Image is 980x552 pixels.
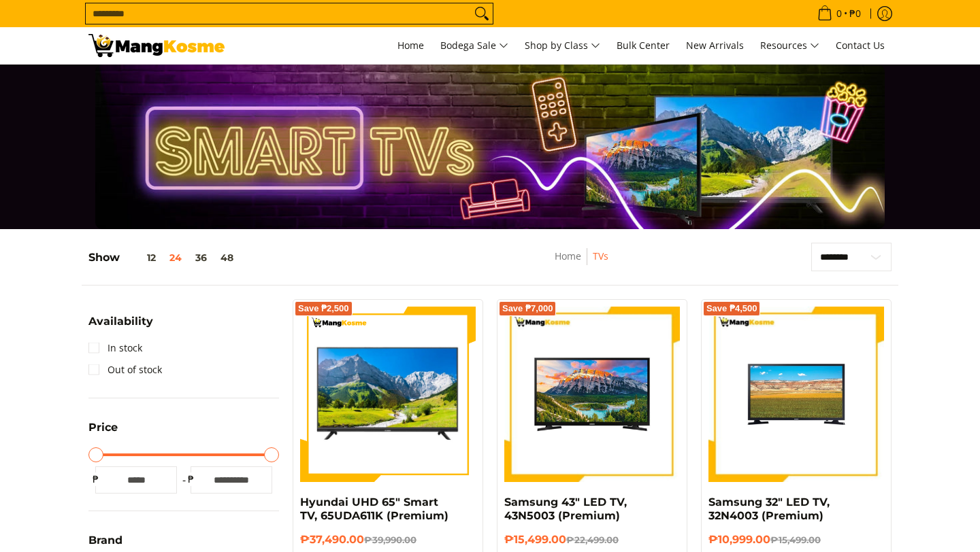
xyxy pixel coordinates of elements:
span: New Arrivals [686,39,744,52]
button: 48 [214,252,240,263]
h6: ₱15,499.00 [504,533,680,547]
a: Samsung 32" LED TV, 32N4003 (Premium) [708,496,830,522]
span: Brand [88,535,122,546]
a: Out of stock [88,359,162,381]
span: ₱0 [847,9,863,18]
span: Save ₱7,000 [502,305,553,313]
summary: Open [88,422,118,443]
span: 0 [834,9,844,18]
button: 24 [163,252,189,263]
h6: ₱10,999.00 [708,533,884,547]
span: ₱ [88,472,102,486]
span: ₱ [184,472,197,486]
span: Price [88,422,118,433]
a: Hyundai UHD 65" Smart TV, 65UDA611K (Premium) [300,496,448,522]
span: Contact Us [836,39,885,52]
img: TVs - Premium Television Brands l Mang Kosme [88,34,225,57]
span: Bodega Sale [440,37,508,54]
a: Bodega Sale [434,27,515,64]
span: Home [397,39,424,52]
nav: Main Menu [238,27,892,64]
button: 36 [189,252,214,263]
img: samsung-32-inch-led-tv-full-view-mang-kosme [708,307,884,482]
h6: ₱37,490.00 [300,533,476,547]
img: samsung-43-inch-led-tv-full-view- mang-kosme [504,307,680,482]
del: ₱22,499.00 [566,534,619,545]
del: ₱39,990.00 [364,534,416,545]
h5: Show [88,251,240,264]
a: New Arrivals [679,27,751,64]
a: Resources [753,27,826,64]
span: Availability [88,316,153,327]
nav: Breadcrumbs [478,248,685,279]
span: • [813,6,865,21]
summary: Open [88,316,153,337]
img: Hyundai UHD 65" Smart TV, 65UDA611K (Premium) [300,307,476,482]
a: In stock [88,337,142,359]
span: Save ₱2,500 [298,305,349,313]
a: Shop by Class [518,27,607,64]
span: Bulk Center [617,39,670,52]
button: Search [471,3,493,24]
a: Home [555,249,581,262]
del: ₱15,499.00 [770,534,821,545]
span: Resources [760,37,819,54]
a: TVs [593,249,608,262]
a: Bulk Center [610,27,676,64]
button: 12 [120,252,163,263]
span: Shop by Class [525,37,600,54]
a: Samsung 43" LED TV, 43N5003 (Premium) [504,496,627,522]
a: Home [391,27,431,64]
span: Save ₱4,500 [706,305,757,313]
a: Contact Us [829,27,892,64]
